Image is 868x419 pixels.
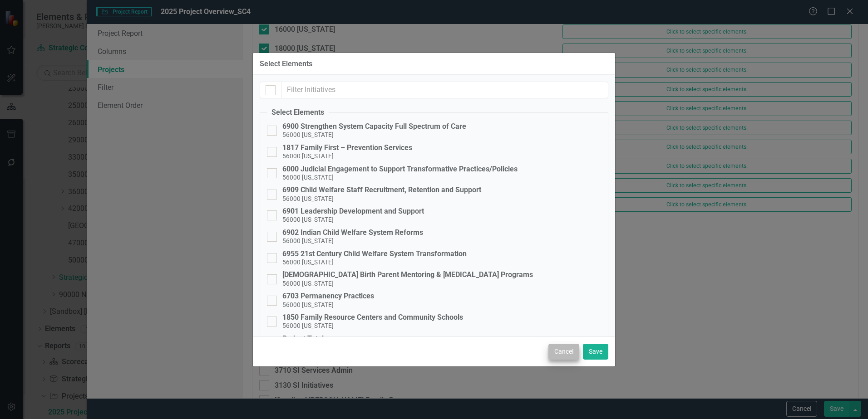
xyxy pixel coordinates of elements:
[282,258,334,266] small: 56000 [US_STATE]
[282,131,334,138] small: 56000 [US_STATE]
[282,207,424,215] div: 6901 Leadership Development and Support
[282,335,334,343] div: Budget Totals
[282,313,463,322] div: 1850 Family Resource Centers and Community Schools
[281,82,608,98] input: Filter Initiatives
[282,292,374,300] div: 6703 Permanency Practices
[282,322,334,329] small: 56000 [US_STATE]
[282,237,334,244] small: 56000 [US_STATE]
[260,60,312,68] div: Select Elements
[282,301,334,308] small: 56000 [US_STATE]
[282,250,467,258] div: 6955 21st Century Child Welfare System Transformation
[282,152,334,160] small: 56000 [US_STATE]
[282,144,412,152] div: 1817 Family First – Prevention Services
[282,165,518,173] div: 6000 Judicial Engagement to Support Transformative Practices/Policies
[282,280,334,287] small: 56000 [US_STATE]
[282,186,481,194] div: 6909 Child Welfare Staff Recruitment, Retention and Support
[548,344,579,360] button: Cancel
[282,216,334,223] small: 56000 [US_STATE]
[267,107,329,118] legend: Select Elements
[282,174,334,181] small: 56000 [US_STATE]
[282,195,334,202] small: 56000 [US_STATE]
[583,344,608,360] button: Save
[282,229,423,237] div: 6902 Indian Child Welfare System Reforms
[282,122,466,131] div: 6900 Strengthen System Capacity Full Spectrum of Care
[282,271,533,279] div: [DEMOGRAPHIC_DATA] Birth Parent Mentoring & [MEDICAL_DATA] Programs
